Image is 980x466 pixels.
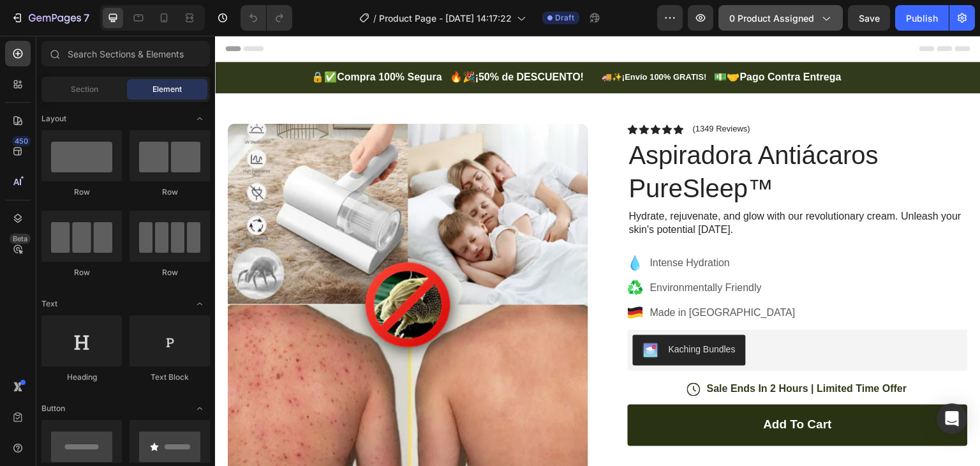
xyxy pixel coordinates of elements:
[414,174,752,201] p: Hydrate, rejuvenate, and glow with our revolutionary cream. Unleash your skin's potential [DATE].
[189,109,210,129] span: Toggle open
[41,267,122,278] div: Row
[189,398,210,419] span: Toggle open
[435,220,581,235] p: Intense Hydration
[937,403,967,434] div: Open Intercom Messenger
[215,36,980,466] iframe: Design area
[130,372,210,383] div: Text Block
[379,11,512,25] span: Product Page - [DATE] 14:17:22
[454,307,521,320] div: Kaching Bundles
[848,5,890,31] button: Save
[718,5,843,31] button: 0 product assigned
[41,186,122,198] div: Row
[413,101,753,170] h1: Aspiradora Antiácaros PureSleep™
[729,11,814,25] span: 0 product assigned
[859,13,880,24] span: Save
[71,84,98,95] span: Section
[387,36,492,47] p: 🚚✨
[41,298,57,310] span: Text
[260,36,369,47] strong: ¡50% de DESCUENTO!
[906,11,938,25] div: Publish
[41,41,210,66] input: Search Sections & Elements
[41,372,122,383] div: Heading
[130,267,210,278] div: Row
[5,5,95,31] button: 7
[130,186,210,198] div: Row
[373,11,376,25] span: /
[418,299,531,330] button: Kaching Bundles
[41,403,65,414] span: Button
[492,347,692,360] p: Sale Ends In 2 Hours | Limited Time Offer
[428,307,443,322] img: KachingBundles.png
[189,294,210,314] span: Toggle open
[435,244,581,260] p: Environmentally Friendly
[478,88,535,98] p: (1349 Reviews)
[555,12,574,24] span: Draft
[525,36,627,47] strong: Pago Contra Entrega
[407,36,492,46] strong: ¡Envío 100% GRATIS!
[549,382,617,398] div: Add to cart
[413,369,753,410] button: Add to cart
[12,136,31,146] div: 450
[435,269,581,285] p: Made in [GEOGRAPHIC_DATA]
[84,10,89,26] p: 7
[241,5,292,31] div: Undo/Redo
[10,234,31,244] div: Beta
[500,33,627,51] p: 💵🤝
[41,113,66,124] span: Layout
[895,5,949,31] button: Publish
[152,84,182,95] span: Element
